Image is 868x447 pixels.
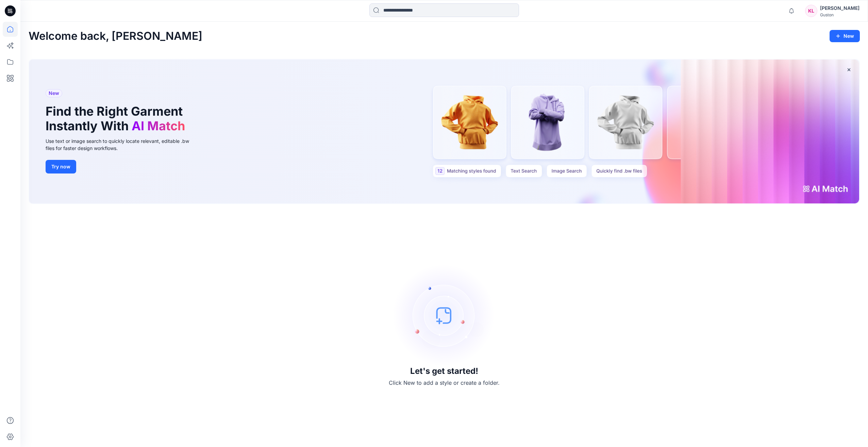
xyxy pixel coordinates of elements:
h3: Let's get started! [410,366,478,376]
div: KL [805,5,817,17]
button: Try now [46,160,76,173]
p: Click New to add a style or create a folder. [389,379,500,387]
div: Guston [820,12,859,17]
button: New [830,30,860,42]
img: empty-state-image.svg [393,264,495,366]
div: [PERSON_NAME] [820,4,859,12]
div: Use text or image search to quickly locate relevant, editable .bw files for faster design workflows. [46,137,199,152]
h2: Welcome back, [PERSON_NAME] [29,30,202,43]
h1: Find the Right Garment Instantly With [46,104,188,133]
span: AI Match [132,118,185,133]
span: New [49,89,59,97]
